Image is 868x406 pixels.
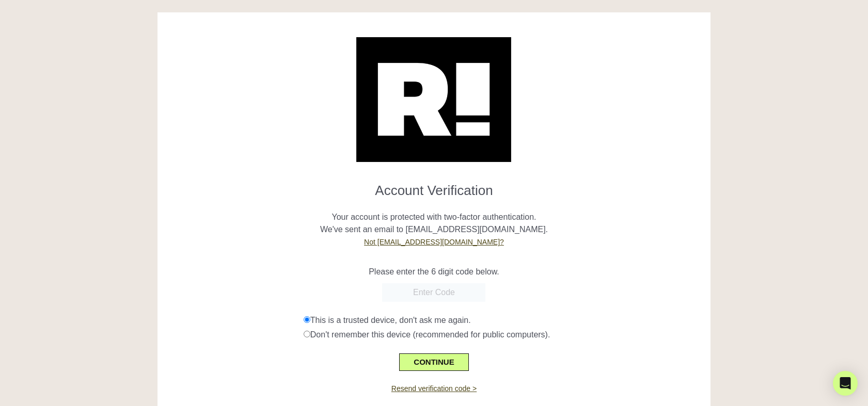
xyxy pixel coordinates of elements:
div: Open Intercom Messenger [833,371,858,396]
div: This is a trusted device, don't ask me again. [304,314,703,327]
button: CONTINUE [399,353,468,371]
div: Don't remember this device (recommended for public computers). [304,329,703,341]
a: Not [EMAIL_ADDRESS][DOMAIN_NAME]? [364,238,504,246]
img: Retention.com [356,37,511,162]
p: Please enter the 6 digit code below. [165,266,703,278]
input: Enter Code [382,283,485,302]
h1: Account Verification [165,174,703,199]
p: Your account is protected with two-factor authentication. We've sent an email to [EMAIL_ADDRESS][... [165,199,703,248]
a: Resend verification code > [391,384,477,393]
